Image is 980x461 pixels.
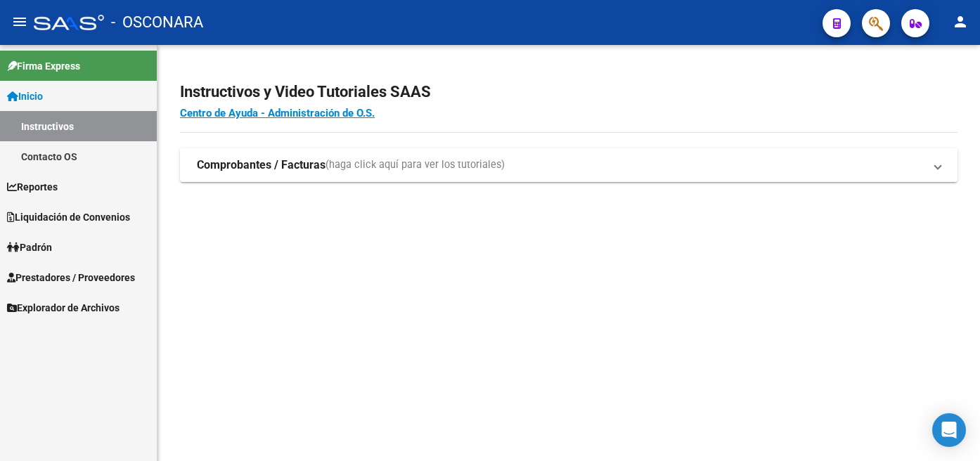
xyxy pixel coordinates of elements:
div: Open Intercom Messenger [932,413,966,447]
span: - OSCONARA [111,7,203,38]
mat-expansion-panel-header: Comprobantes / Facturas(haga click aquí para ver los tutoriales) [180,148,958,182]
span: Firma Express [7,58,80,74]
span: Inicio [7,89,43,104]
span: Reportes [7,179,58,195]
a: Centro de Ayuda - Administración de O.S. [180,107,375,119]
h2: Instructivos y Video Tutoriales SAAS [180,79,958,105]
span: Liquidación de Convenios [7,209,130,225]
strong: Comprobantes / Facturas [197,157,325,173]
span: Padrón [7,240,52,255]
span: Explorador de Archivos [7,300,120,316]
span: Prestadores / Proveedores [7,270,135,285]
span: (haga click aquí para ver los tutoriales) [325,157,505,173]
mat-icon: menu [11,13,28,30]
mat-icon: person [952,13,969,30]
